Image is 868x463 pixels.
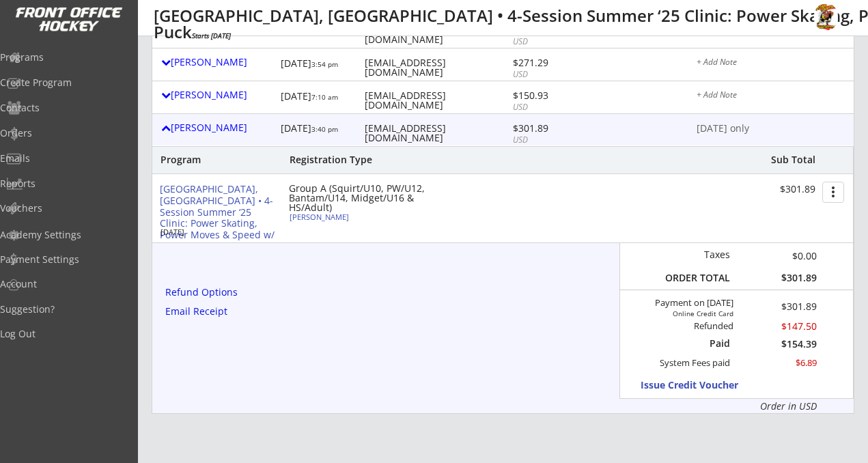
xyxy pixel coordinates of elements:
[290,154,446,166] div: Registration Type
[731,184,815,195] div: $301.89
[756,154,815,166] div: Sub Total
[625,298,733,309] div: Payment on [DATE]
[160,184,278,253] div: [GEOGRAPHIC_DATA], [GEOGRAPHIC_DATA] • 4-Session Summer ‘25 Clinic: Power Skating, Power Moves & ...
[641,376,767,395] button: Issue Credit Voucher
[281,86,354,110] div: [DATE]
[281,119,354,143] div: [DATE]
[311,92,338,102] font: 7:10 am
[513,36,587,48] div: USD
[165,307,235,316] div: Email Receipt
[311,124,338,134] font: 3:40 pm
[697,91,845,102] div: + Add Note
[513,69,587,81] div: USD
[697,124,845,135] div: [DATE] only
[740,272,817,284] div: $301.89
[290,213,442,221] div: [PERSON_NAME]
[365,91,509,110] div: [EMAIL_ADDRESS][DOMAIN_NAME]
[751,302,817,311] div: $301.89
[647,357,730,369] div: System Fees paid
[659,249,730,261] div: Taxes
[289,184,446,212] div: Group A (Squirt/U10, PW/U12, Bantam/U14, Midget/U16 & HS/Adult)
[513,124,587,133] div: $301.89
[365,124,509,143] div: [EMAIL_ADDRESS][DOMAIN_NAME]
[281,53,354,77] div: [DATE]
[656,321,733,332] div: Refunded
[161,57,274,67] div: [PERSON_NAME]
[659,399,817,413] div: Order in USD
[659,272,730,284] div: ORDER TOTAL
[513,102,587,113] div: USD
[740,339,817,349] div: $154.39
[513,91,587,100] div: $150.93
[751,322,817,331] div: $147.50
[161,123,274,132] div: [PERSON_NAME]
[365,58,509,77] div: [EMAIL_ADDRESS][DOMAIN_NAME]
[740,249,817,263] div: $0.00
[656,309,733,318] div: Online Credit Card
[697,58,845,69] div: + Add Note
[192,31,231,40] em: Starts [DATE]
[165,287,242,297] div: Refund Options
[160,154,234,166] div: Program
[513,58,587,68] div: $271.29
[160,228,270,236] div: [DATE]
[513,135,587,146] div: USD
[667,337,730,350] div: Paid
[365,25,509,44] div: [EMAIL_ADDRESS][DOMAIN_NAME]
[311,59,338,69] font: 3:54 pm
[740,357,817,369] div: $6.89
[161,90,274,100] div: [PERSON_NAME]
[822,182,844,203] button: more_vert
